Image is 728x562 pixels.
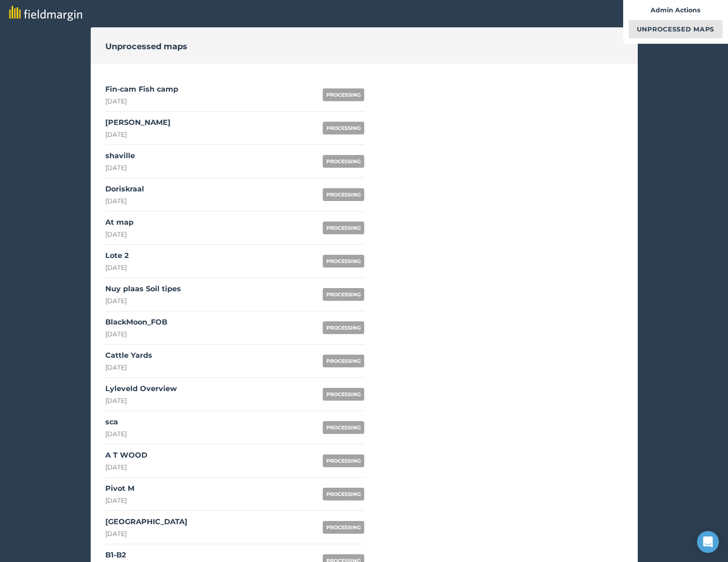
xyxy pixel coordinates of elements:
div: [DATE] [105,330,167,339]
div: Lote 2 [105,250,129,261]
div: Pivot M [105,483,134,494]
div: [DATE] [105,130,170,139]
div: A T WOOD [105,450,147,461]
a: sca[DATE]PROCESSING [105,411,364,444]
div: PROCESSING [323,155,364,168]
a: Doriskraal[DATE]PROCESSING [105,178,364,211]
div: sca [105,417,127,428]
div: shaville [105,150,135,161]
a: [GEOGRAPHIC_DATA][DATE]PROCESSING [105,511,364,544]
div: At map [105,217,134,228]
div: PROCESSING [323,122,364,134]
div: B1-B2 [105,550,127,561]
a: Cattle Yards[DATE]PROCESSING [105,345,364,378]
div: PROCESSING [323,255,364,268]
div: [DATE] [105,396,177,405]
a: shaville[DATE]PROCESSING [105,145,364,178]
div: PROCESSING [323,88,364,101]
a: Nuy plaas Soil tipes[DATE]PROCESSING [105,278,364,311]
div: Lyleveld Overview [105,383,177,394]
a: Pivot M[DATE]PROCESSING [105,478,364,511]
div: PROCESSING [323,355,364,367]
div: PROCESSING [323,454,364,467]
div: PROCESSING [323,222,364,234]
div: [DATE] [105,363,152,372]
div: PROCESSING [323,388,364,401]
div: Nuy plaas Soil tipes [105,284,181,294]
div: [PERSON_NAME] [105,117,170,128]
div: Open Intercom Messenger [697,531,719,553]
div: [DATE] [105,296,181,305]
div: [DATE] [105,496,134,505]
h2: Unprocessed maps [105,40,187,53]
a: At map[DATE]PROCESSING [105,211,364,245]
div: PROCESSING [323,521,364,534]
div: [DATE] [105,263,129,272]
div: [DATE] [105,529,187,538]
div: [DATE] [105,163,135,172]
div: [DATE] [105,230,134,239]
img: fieldmargin logo [9,6,82,21]
div: PROCESSING [323,188,364,201]
div: [DATE] [105,97,178,106]
div: Doriskraal [105,184,144,195]
div: [DATE] [105,429,127,438]
a: BlackMoon_FOB[DATE]PROCESSING [105,311,364,345]
div: Fin-cam Fish camp [105,84,178,95]
a: Fin-cam Fish camp[DATE]PROCESSING [105,78,364,112]
div: Cattle Yards [105,350,152,361]
div: PROCESSING [323,421,364,434]
h2: Admin Actions [629,5,723,15]
div: BlackMoon_FOB [105,317,167,328]
div: PROCESSING [323,321,364,334]
a: A T WOOD[DATE]PROCESSING [105,444,364,478]
div: [DATE] [105,463,147,472]
div: PROCESSING [323,288,364,301]
a: [PERSON_NAME][DATE]PROCESSING [105,112,364,145]
div: [GEOGRAPHIC_DATA] [105,516,187,527]
a: Lyleveld Overview[DATE]PROCESSING [105,378,364,411]
div: PROCESSING [323,488,364,500]
div: [DATE] [105,196,144,206]
a: Lote 2[DATE]PROCESSING [105,245,364,278]
a: Unprocessed Maps [629,20,723,38]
